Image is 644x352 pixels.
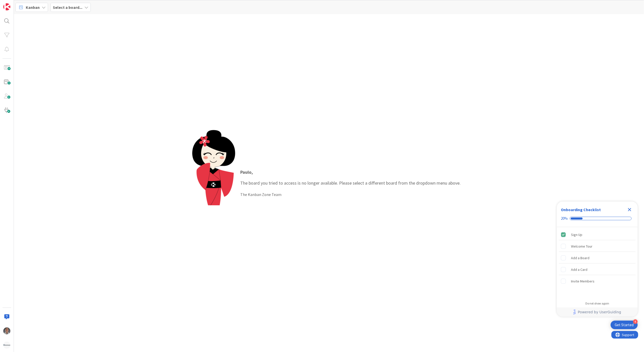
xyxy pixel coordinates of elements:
[571,267,587,273] div: Add a Card
[633,319,638,324] div: 4
[611,321,638,329] div: Open Get Started checklist, remaining modules: 4
[571,232,582,238] div: Sign Up
[571,243,592,249] div: Welcome Tour
[3,3,10,10] img: Visit kanbanzone.com
[559,241,636,252] div: Welcome Tour is incomplete.
[557,307,638,317] div: Footer
[557,202,638,317] div: Checklist Container
[3,342,10,349] img: avatar
[561,216,634,221] div: Checklist progress: 20%
[585,301,609,305] div: Do not show again
[11,1,23,7] span: Support
[53,5,82,10] b: Select a board...
[559,276,636,287] div: Invite Members is incomplete.
[559,264,636,275] div: Add a Card is incomplete.
[571,255,589,261] div: Add a Board
[615,322,634,327] div: Get Started
[578,309,621,315] span: Powered by UserGuiding
[559,252,636,263] div: Add a Board is incomplete.
[557,227,638,298] div: Checklist items
[561,207,601,213] div: Onboarding Checklist
[26,4,40,10] span: Kanban
[3,327,10,335] img: PS
[240,191,461,197] div: The Kanban Zone Team
[559,229,636,240] div: Sign Up is complete.
[561,216,568,221] div: 20%
[559,307,635,317] a: Powered by UserGuiding
[571,278,594,284] div: Invite Members
[240,169,253,175] strong: Paulo ,
[626,206,634,214] div: Close Checklist
[240,169,461,186] p: The board you tried to access is no longer available. Please select a different board from the dr...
